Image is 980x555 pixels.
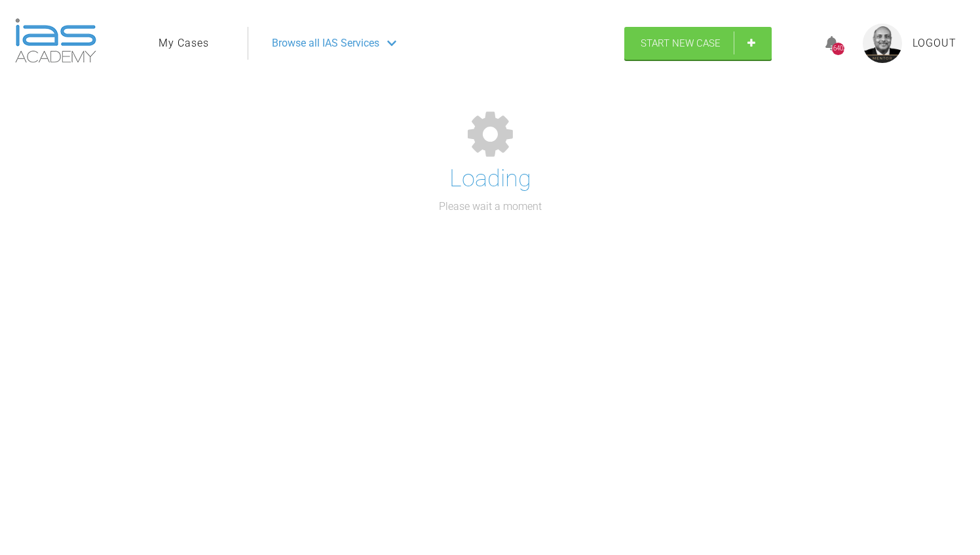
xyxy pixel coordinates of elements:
[832,43,844,55] div: 16402
[624,27,772,60] a: Start New Case
[449,160,531,198] h1: Loading
[439,198,542,215] p: Please wait a moment
[15,18,96,63] img: logo-light.3e3ef733.png
[272,35,379,52] span: Browse all IAS Services
[863,24,902,63] img: profile.png
[641,37,721,49] span: Start New Case
[159,35,209,52] a: My Cases
[913,35,956,52] a: Logout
